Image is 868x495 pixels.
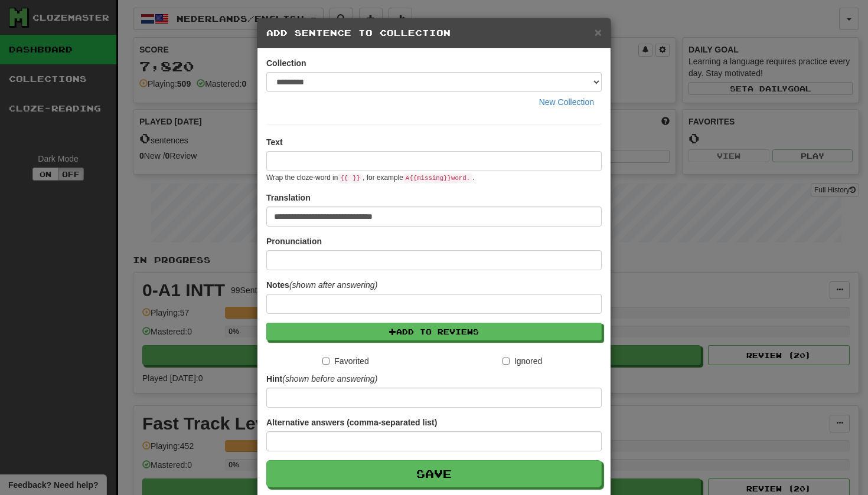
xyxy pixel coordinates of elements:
[322,355,368,367] label: Favorited
[266,235,322,247] label: Pronunciation
[289,280,377,290] em: (shown after answering)
[595,26,602,38] button: Close
[266,417,437,428] label: Alternative answers (comma-separated list)
[266,27,602,39] h5: Add Sentence to Collection
[266,279,377,291] label: Notes
[266,460,602,487] button: Save
[502,358,510,365] input: Ignored
[282,374,377,383] em: (shown before answering)
[266,373,377,385] label: Hint
[502,355,542,367] label: Ignored
[403,173,472,183] code: A {{ missing }} word.
[595,25,602,39] span: ×
[266,136,283,148] label: Text
[266,323,602,340] button: Add to Reviews
[266,173,474,182] small: Wrap the cloze-word in , for example .
[338,173,350,183] code: {{
[266,57,306,69] label: Collection
[322,358,329,365] input: Favorited
[531,92,602,112] button: New Collection
[350,173,363,183] code: }}
[266,192,311,204] label: Translation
